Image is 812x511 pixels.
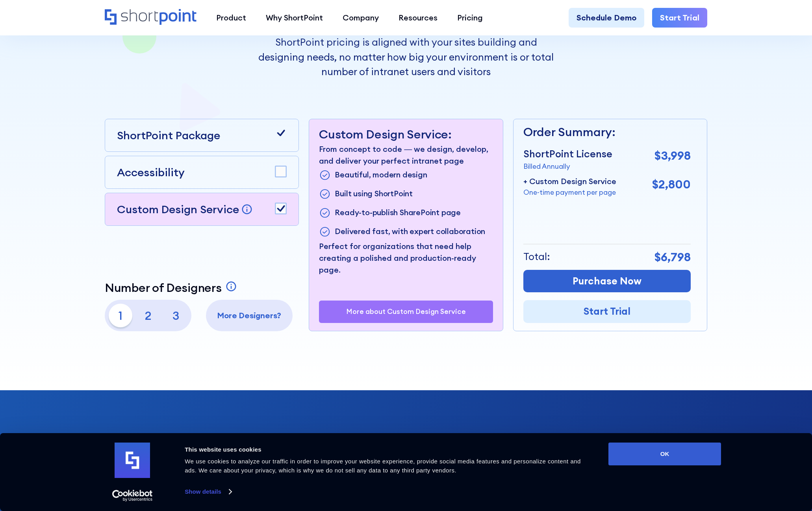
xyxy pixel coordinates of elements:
[343,12,379,24] div: Company
[333,8,389,28] a: Company
[389,8,447,28] a: Resources
[319,127,493,141] p: Custom Design Service:
[185,458,581,474] span: We use cookies to analyze our traffic in order to improve your website experience, provide social...
[346,308,466,315] a: More about Custom Design Service
[117,202,239,216] p: Custom Design Service
[105,280,221,295] p: Number of Designers
[98,490,167,502] a: Usercentrics Cookiebot - opens in a new window
[210,310,289,321] p: More Designers?
[105,280,239,295] a: Number of Designers
[185,486,231,498] a: Show details
[335,169,427,182] p: Beautiful, modern design
[335,225,485,238] p: Delivered fast, with expert collaboration
[319,240,493,276] p: Perfect for organizations that need help creating a polished and production-ready page.
[523,161,612,172] p: Billed Annually
[523,270,691,293] a: Purchase Now
[654,147,691,164] p: $3,998
[105,9,197,26] a: Home
[523,175,616,187] p: + Custom Design Service
[523,300,691,323] a: Start Trial
[523,249,550,264] p: Total:
[523,187,616,197] p: One-time payment per page
[117,164,185,181] p: Accessibility
[569,8,644,28] a: Schedule Demo
[115,443,150,478] img: logo
[399,12,438,24] div: Resources
[654,248,691,266] p: $6,798
[258,35,554,79] p: ShortPoint pricing is aligned with your sites building and designing needs, no matter how big you...
[447,8,493,28] a: Pricing
[164,304,187,327] p: 3
[216,12,246,24] div: Product
[652,175,691,193] p: $2,800
[185,445,591,454] div: This website uses cookies
[266,12,323,24] div: Why ShortPoint
[652,8,707,28] a: Start Trial
[335,188,413,201] p: Built using ShortPoint
[109,304,132,327] p: 1
[335,207,461,220] p: Ready-to-publish SharePoint page
[523,147,612,162] p: ShortPoint License
[136,304,160,327] p: 2
[523,123,691,141] p: Order Summary:
[105,430,707,469] h2: ShortPoint Benefits
[457,12,483,24] div: Pricing
[117,127,220,144] p: ShortPoint Package
[319,143,493,167] p: From concept to code — we design, develop, and deliver your perfect intranet page
[206,8,256,28] a: Product
[608,443,721,465] button: OK
[256,8,333,28] a: Why ShortPoint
